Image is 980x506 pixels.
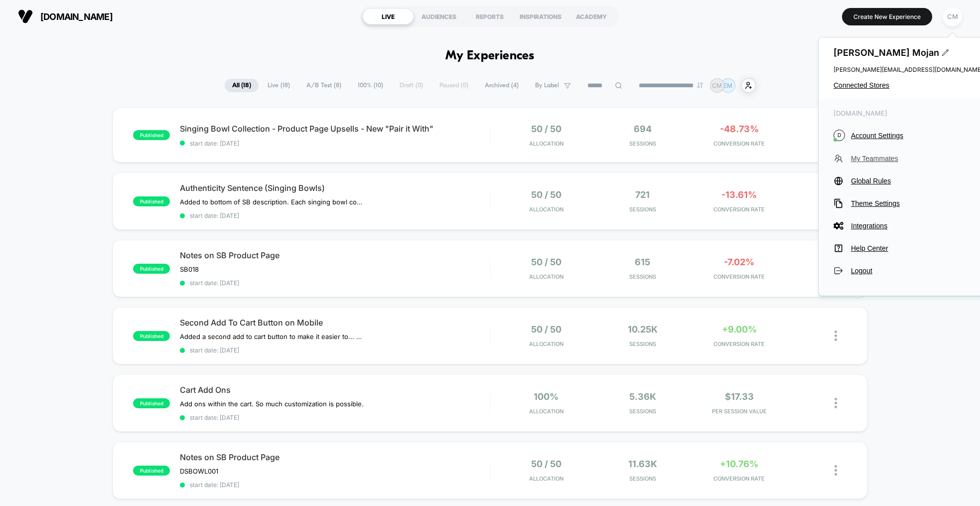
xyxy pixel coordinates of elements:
[180,124,490,134] span: Singing Bowl Collection - Product Page Upsells - New "Pair it With"
[635,257,650,267] span: 615
[597,140,689,147] span: Sessions
[260,79,297,92] span: Live ( 18 )
[535,82,559,89] span: By Label
[133,398,170,408] span: published
[477,79,526,92] span: Archived ( 4 )
[180,140,490,147] span: start date: [DATE]
[725,391,754,402] span: $17.33
[350,79,391,92] span: 100% ( 10 )
[694,475,785,482] span: CONVERSION RATE
[722,324,757,335] span: +9.00%
[597,273,689,280] span: Sessions
[180,346,490,354] span: start date: [DATE]
[40,11,113,22] span: [DOMAIN_NAME]
[597,206,689,213] span: Sessions
[943,7,962,26] div: CM
[133,196,170,206] span: published
[835,398,837,408] img: close
[712,82,722,89] p: CM
[515,8,566,24] div: INSPIRATIONS
[180,333,365,340] span: Added a second add to cart button to make it easier to... add to cart... after scrolling the desc...
[133,130,170,140] span: published
[531,189,561,200] span: 50 / 50
[635,189,650,200] span: 721
[531,324,561,335] span: 50 / 50
[133,331,170,341] span: published
[529,273,563,280] span: Allocation
[529,140,563,147] span: Allocation
[835,465,837,476] img: close
[694,408,785,415] span: PER SESSION VALUE
[724,257,754,267] span: -7.02%
[694,340,785,347] span: CONVERSION RATE
[835,331,837,341] img: close
[628,324,658,335] span: 10.25k
[597,475,689,482] span: Sessions
[464,8,515,24] div: REPORTS
[529,206,563,213] span: Allocation
[721,189,757,200] span: -13.61%
[842,8,932,25] button: Create New Experience
[694,140,785,147] span: CONVERSION RATE
[597,408,689,415] span: Sessions
[720,124,759,134] span: -48.73%
[720,459,758,469] span: +10.76%
[180,414,490,421] span: start date: [DATE]
[180,183,490,193] span: Authenticity Sentence (Singing Bowls)
[531,459,561,469] span: 50 / 50
[180,279,490,287] span: start date: [DATE]
[180,265,199,273] span: SB018
[628,459,657,469] span: 11.63k
[133,264,170,274] span: published
[180,250,490,260] span: Notes on SB Product Page
[225,79,259,92] span: All ( 18 )
[414,8,464,24] div: AUDIENCES
[723,82,732,89] p: EM
[363,8,414,24] div: LIVE
[529,340,563,347] span: Allocation
[697,82,703,88] img: end
[531,124,561,134] span: 50 / 50
[694,206,785,213] span: CONVERSION RATE
[529,475,563,482] span: Allocation
[299,79,349,92] span: A/B Test ( 8 )
[180,318,490,328] span: Second Add To Cart Button on Mobile
[629,391,656,402] span: 5.36k
[531,257,561,267] span: 50 / 50
[634,124,652,134] span: 694
[534,391,559,402] span: 100%
[133,466,170,476] span: published
[529,408,563,415] span: Allocation
[445,49,535,63] h1: My Experiences
[180,198,365,206] span: Added to bottom of SB description. ﻿Each singing bowl comes with a postcard signed by its artisan...
[15,8,116,24] button: [DOMAIN_NAME]
[180,212,490,219] span: start date: [DATE]
[180,452,490,462] span: Notes on SB Product Page
[180,385,490,395] span: Cart Add Ons
[566,8,617,24] div: ACADEMY
[940,6,965,27] button: CM
[180,400,364,408] span: Add ons within the cart. So much customization is possible.
[694,273,785,280] span: CONVERSION RATE
[834,130,845,141] i: D
[180,481,490,489] span: start date: [DATE]
[18,9,33,24] img: Visually logo
[180,467,218,475] span: DSBOWL001
[597,340,689,347] span: Sessions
